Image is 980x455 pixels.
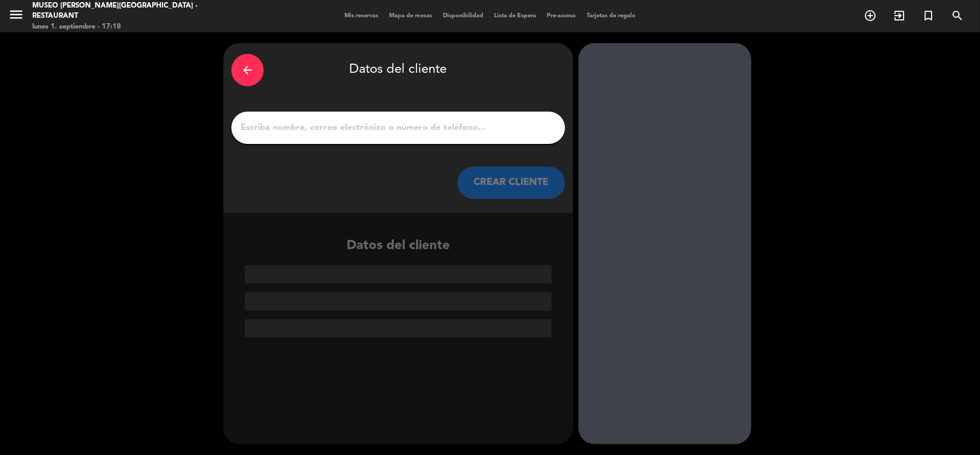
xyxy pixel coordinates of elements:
i: arrow_back [241,64,254,77]
span: Mapa de mesas [384,13,438,19]
i: turned_in_not [922,9,935,22]
i: search [951,9,964,22]
i: exit_to_app [893,9,906,22]
span: Mis reservas [339,13,384,19]
span: Tarjetas de regalo [581,13,641,19]
button: CREAR CLIENTE [457,167,565,199]
div: Datos del cliente [223,236,573,337]
div: Museo [PERSON_NAME][GEOGRAPHIC_DATA] - Restaurant [32,1,237,22]
i: add_circle_outline [864,9,877,22]
span: Disponibilidad [438,13,489,19]
span: Pre-acceso [541,13,581,19]
i: menu [8,6,24,23]
div: lunes 1. septiembre - 17:18 [32,22,237,32]
div: Datos del cliente [231,51,565,89]
span: Lista de Espera [489,13,541,19]
input: Escriba nombre, correo electrónico o número de teléfono... [239,120,557,135]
